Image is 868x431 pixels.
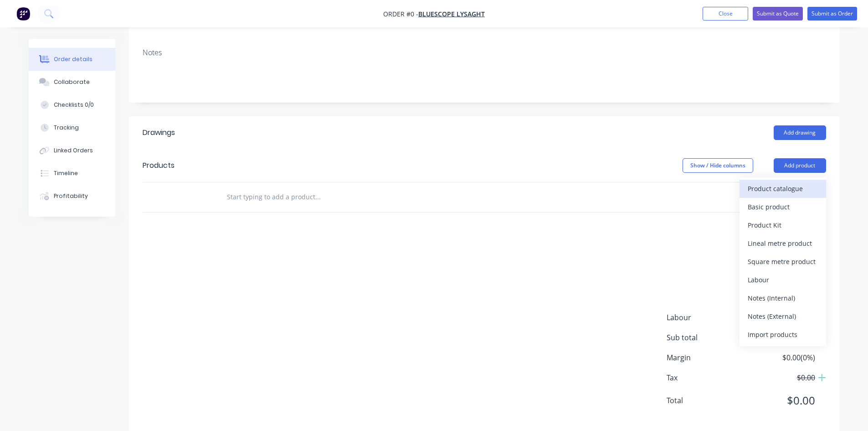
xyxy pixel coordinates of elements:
div: Notes (External) [748,310,818,323]
div: Tracking [54,124,79,132]
div: Profitability [54,192,88,200]
div: Square metre product [748,255,818,268]
div: Collaborate [54,78,90,86]
div: Checklists 0/0 [54,101,94,109]
div: Notes [143,48,826,57]
span: Labour [667,312,748,323]
div: Drawings [143,127,175,138]
button: Checklists 0/0 [29,93,115,116]
div: Notes (Internal) [748,291,818,305]
div: Product catalogue [748,182,818,195]
img: Factory [16,7,30,21]
button: Collaborate [29,71,115,93]
button: Submit as Quote [753,7,803,21]
div: Product Kit [748,218,818,232]
button: Close [703,7,748,21]
button: Tracking [29,116,115,139]
button: Add product [774,158,826,173]
span: $0.00 [747,372,815,383]
button: Timeline [29,162,115,185]
span: Total [667,395,748,406]
button: Submit as Order [807,7,857,21]
div: Import products [748,328,818,341]
span: Tax [667,372,748,383]
span: Margin [667,352,748,363]
div: Basic product [748,200,818,213]
button: Order details [29,48,115,71]
div: Labour [748,273,818,286]
span: $0.00 [747,392,815,409]
span: $0.00 ( 0 %) [747,352,815,363]
span: Order #0 - [383,10,418,18]
div: Lineal metre product [748,237,818,250]
a: Bluescope Lysaght [418,10,485,18]
button: Show / Hide columns [683,158,753,173]
div: Timeline [54,169,78,177]
button: Add drawing [774,125,826,140]
input: Start typing to add a product... [226,188,409,206]
div: Order details [54,55,92,63]
div: Products [143,160,175,171]
button: Linked Orders [29,139,115,162]
button: Profitability [29,185,115,208]
div: Linked Orders [54,146,93,155]
span: Sub total [667,332,748,343]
